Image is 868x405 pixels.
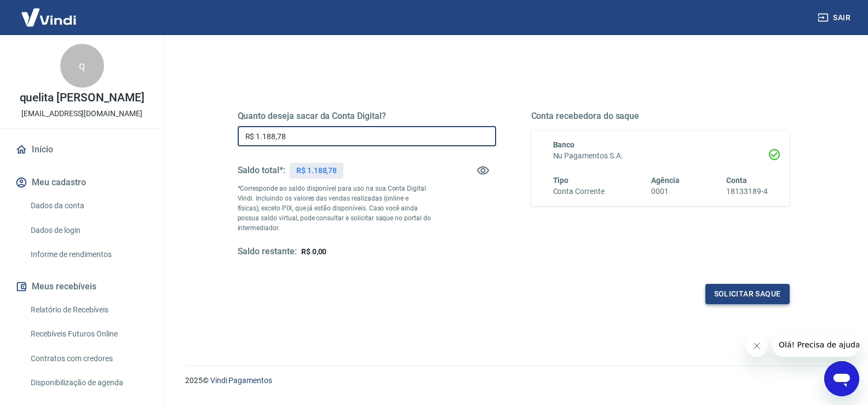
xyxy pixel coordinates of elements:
a: Início [13,138,151,162]
div: q [60,44,104,88]
button: Meus recebíveis [13,275,151,299]
iframe: Fechar mensagem [746,335,768,357]
button: Meu cadastro [13,170,151,195]
span: Agência [651,176,680,185]
button: Sair [815,8,855,28]
h5: Saldo total*: [238,165,285,176]
p: R$ 1.188,78 [296,165,337,176]
a: Relatório de Recebíveis [26,299,151,321]
a: Dados da conta [26,195,151,217]
a: Dados de login [26,219,151,242]
p: [EMAIL_ADDRESS][DOMAIN_NAME] [21,108,142,119]
button: Solicitar saque [705,284,790,304]
a: Recebíveis Futuros Online [26,323,151,345]
h6: 0001 [651,186,680,197]
h6: Nu Pagamentos S.A. [553,150,768,162]
h6: Conta Corrente [553,186,605,197]
a: Informe de rendimentos [26,243,151,266]
h5: Conta recebedora do saque [531,111,790,122]
span: Banco [553,140,575,149]
span: Conta [726,176,747,185]
img: Vindi [13,1,84,34]
span: Olá! Precisa de ajuda? [7,8,92,16]
a: Vindi Pagamentos [210,376,272,385]
h5: Quanto deseja sacar da Conta Digital? [238,111,496,122]
h6: 18133189-4 [726,186,768,197]
span: Tipo [553,176,569,185]
span: R$ 0,00 [301,247,327,256]
iframe: Botão para abrir a janela de mensagens [824,361,859,396]
a: Contratos com credores [26,347,151,370]
p: 2025 © [185,375,842,386]
p: *Corresponde ao saldo disponível para uso na sua Conta Digital Vindi. Incluindo os valores das ve... [238,184,432,233]
h5: Saldo restante: [238,246,297,258]
a: Disponibilização de agenda [26,372,151,394]
iframe: Mensagem da empresa [772,333,859,357]
p: quelita [PERSON_NAME] [20,92,145,104]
